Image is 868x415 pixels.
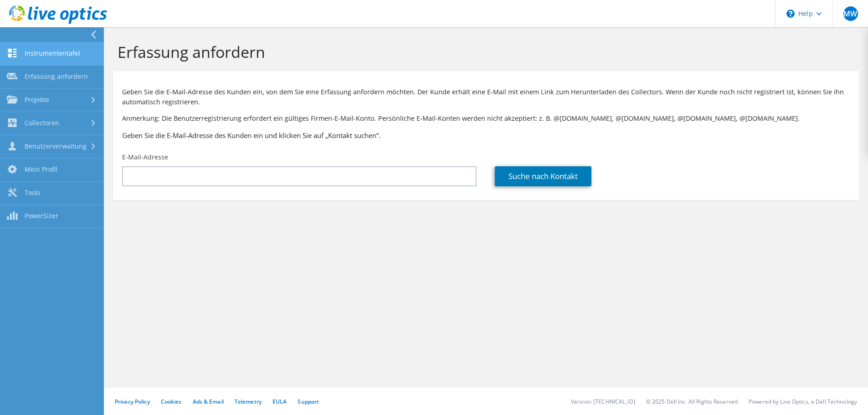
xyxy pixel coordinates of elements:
[161,398,182,405] a: Cookies
[118,42,850,61] h1: Erfassung anfordern
[122,130,850,140] h3: Geben Sie die E-Mail-Adresse des Kunden ein und klicken Sie auf „Kontakt suchen“.
[235,398,262,405] a: Telemetry
[193,398,224,405] a: Ads & Email
[843,6,858,21] span: MW
[298,398,319,405] a: Support
[272,398,287,405] a: EULA
[786,10,795,18] svg: \n
[122,153,168,162] label: E-Mail-Adresse
[115,398,150,405] a: Privacy Policy
[646,398,738,405] li: © 2025 Dell Inc. All Rights Reserved
[122,87,850,107] p: Geben Sie die E-Mail-Adresse des Kunden ein, von dem Sie eine Erfassung anfordern möchten. Der Ku...
[571,398,635,405] li: Version: [TECHNICAL_ID]
[122,113,850,123] p: Anmerkung: Die Benutzerregistrierung erfordert ein gültiges Firmen-E-Mail-Konto. Persönliche E-Ma...
[749,398,857,405] li: Powered by Live Optics, a Dell Technology
[495,166,591,186] a: Suche nach Kontakt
